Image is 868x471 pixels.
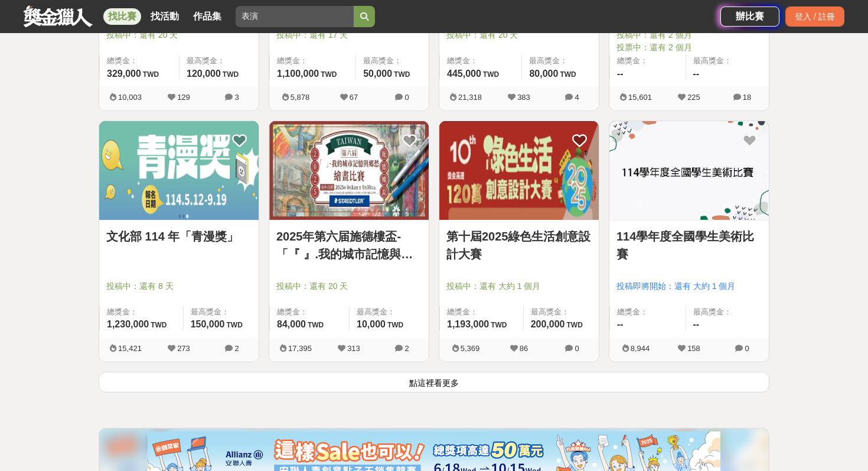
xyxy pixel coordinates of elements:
[446,29,592,41] span: 投稿中：還有 20 天
[446,280,592,293] span: 投稿中：還有 大約 1 個月
[350,93,358,102] span: 67
[461,344,480,353] span: 5,369
[187,55,252,67] span: 最高獎金：
[404,344,409,353] span: 2
[118,93,142,102] span: 10,003
[745,344,749,353] span: 0
[560,70,576,79] span: TWD
[616,228,762,263] a: 114學年度全國學生美術比賽
[99,121,259,220] img: Cover Image
[693,319,700,329] span: --
[321,70,337,79] span: TWD
[363,69,392,79] span: 50,000
[236,6,354,27] input: 2025「洗手新日常：全民 ALL IN」洗手歌全台徵選
[447,306,516,318] span: 總獎金：
[693,55,762,67] span: 最高獎金：
[404,93,409,102] span: 0
[439,121,599,220] img: Cover Image
[609,121,769,220] a: Cover Image
[447,69,481,79] span: 445,000
[277,55,348,67] span: 總獎金：
[143,70,159,79] span: TWD
[687,344,700,353] span: 158
[223,70,239,79] span: TWD
[276,280,422,293] span: 投稿中：還有 20 天
[447,55,514,67] span: 總獎金：
[234,93,239,102] span: 3
[693,69,700,79] span: --
[276,228,422,263] a: 2025年第六届施德樓盃-「『 』.我的城市記憶與鄉愁」繪畫比賽
[269,121,429,220] img: Cover Image
[191,319,225,329] span: 150,000
[394,70,410,79] span: TWD
[227,321,243,329] span: TWD
[269,121,429,220] a: Cover Image
[529,69,558,79] span: 80,000
[575,344,579,353] span: 0
[357,306,422,318] span: 最高獎金：
[616,29,762,41] span: 投稿中：還有 2 個月
[529,55,592,67] span: 最高獎金：
[720,7,779,27] a: 辦比賽
[491,321,507,329] span: TWD
[531,319,565,329] span: 200,000
[363,55,422,67] span: 最高獎金：
[177,93,190,102] span: 129
[575,93,579,102] span: 4
[107,306,176,318] span: 總獎金：
[107,69,141,79] span: 329,000
[693,306,762,318] span: 最高獎金：
[567,321,583,329] span: TWD
[151,321,167,329] span: TWD
[357,319,386,329] span: 10,000
[177,344,190,353] span: 273
[146,8,184,25] a: 找活動
[106,280,252,293] span: 投稿中：還有 8 天
[520,344,528,353] span: 86
[106,29,252,41] span: 投稿中：還有 20 天
[617,69,624,79] span: --
[785,7,844,27] div: 登入 / 註冊
[277,306,342,318] span: 總獎金：
[277,319,306,329] span: 84,000
[743,93,751,102] span: 18
[447,319,489,329] span: 1,193,000
[517,93,530,102] span: 383
[277,69,319,79] span: 1,100,000
[446,228,592,263] a: 第十屆2025綠色生活創意設計大賽
[288,344,312,353] span: 17,395
[291,93,310,102] span: 5,878
[387,321,403,329] span: TWD
[617,306,678,318] span: 總獎金：
[483,70,499,79] span: TWD
[616,41,762,54] span: 投票中：還有 2 個月
[347,344,360,353] span: 313
[458,93,482,102] span: 21,318
[191,306,252,318] span: 最高獎金：
[103,8,141,25] a: 找比賽
[609,121,769,220] img: Cover Image
[687,93,700,102] span: 225
[616,280,762,293] span: 投稿即將開始：還有 大約 1 個月
[631,344,650,353] span: 8,944
[99,121,259,220] a: Cover Image
[617,55,678,67] span: 總獎金：
[276,29,422,41] span: 投稿中：還有 17 天
[118,344,142,353] span: 15,421
[308,321,324,329] span: TWD
[106,228,252,245] a: 文化部 114 年「青漫獎」
[234,344,239,353] span: 2
[107,55,172,67] span: 總獎金：
[628,93,652,102] span: 15,601
[187,69,221,79] span: 120,000
[617,319,624,329] span: --
[99,372,769,392] button: 點這裡看更多
[439,121,599,220] a: Cover Image
[531,306,592,318] span: 最高獎金：
[107,319,149,329] span: 1,230,000
[188,8,226,25] a: 作品集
